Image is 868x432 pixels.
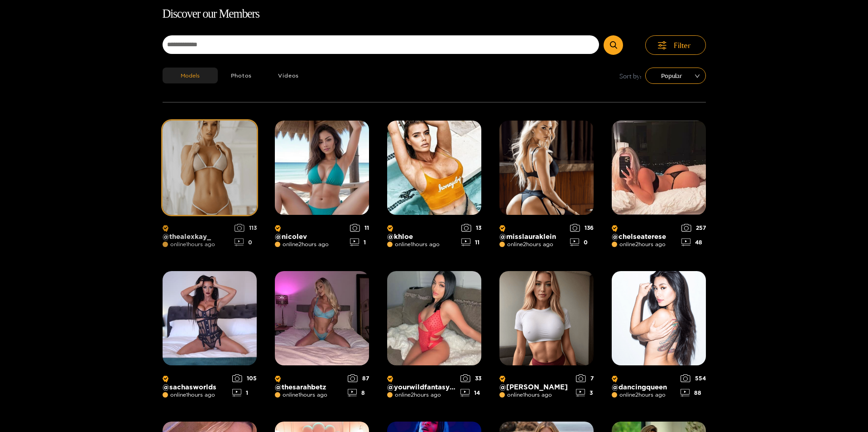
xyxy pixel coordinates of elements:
p: @ nicolev [275,224,345,241]
p: @ misslauraklein [499,224,566,241]
img: Creator Profile Image: dancingqueen [612,271,706,365]
a: Creator Profile Image: dancingqueen@dancingqueenonline2hours ago55488 [612,271,706,403]
p: @ thesarahbetz [275,374,343,391]
p: @ thealexkay_ [163,224,230,241]
span: online 1 hours ago [163,392,215,398]
div: 7 [576,374,594,382]
div: 113 [235,224,257,232]
div: 1 [350,238,369,246]
img: Creator Profile Image: khloe [387,121,481,215]
div: sort [645,68,706,84]
span: online 2 hours ago [275,241,329,248]
img: Creator Profile Image: yourwildfantasyy69 [387,271,481,365]
div: 554 [681,374,706,382]
img: Creator Profile Image: nicolev [275,121,369,215]
a: Creator Profile Image: thesarahbetz@thesarahbetzonline1hours ago878 [275,271,369,403]
span: Popular [652,69,699,83]
a: Creator Profile Image: thealexkay_@thealexkay_online1hours ago1130 [163,121,257,253]
div: 136 [570,224,594,232]
a: Creator Profile Image: michelle@[PERSON_NAME]online1hours ago73 [499,271,594,403]
span: online 1 hours ago [387,241,440,248]
a: Creator Profile Image: chelseaterese@chelseatereseonline2hours ago25748 [612,121,706,253]
img: Creator Profile Image: misslauraklein [499,121,594,215]
div: 88 [681,389,706,397]
div: 0 [235,238,257,246]
img: Creator Profile Image: michelle [499,271,594,365]
p: @ dancingqueen [612,374,676,391]
img: Creator Profile Image: chelseaterese [612,121,706,215]
button: Videos [265,68,312,83]
span: online 2 hours ago [612,241,666,248]
div: 48 [681,238,706,246]
div: 257 [681,224,706,232]
img: Creator Profile Image: thealexkay_ [163,121,257,215]
a: Creator Profile Image: yourwildfantasyy69@yourwildfantasyy69online2hours ago3314 [387,271,481,403]
div: 11 [461,238,481,246]
div: 13 [461,224,481,232]
a: Creator Profile Image: nicolev@nicolevonline2hours ago111 [275,121,369,253]
div: 33 [460,374,481,382]
span: online 1 hours ago [163,241,215,248]
div: 105 [232,374,257,382]
span: online 2 hours ago [499,241,553,248]
span: online 1 hours ago [275,392,327,398]
img: Creator Profile Image: sachasworlds [163,271,257,365]
p: @ chelseaterese [612,224,677,241]
span: Filter [674,40,691,51]
a: Creator Profile Image: sachasworlds@sachasworldsonline1hours ago1051 [163,271,257,403]
button: Photos [218,68,265,83]
div: 87 [348,374,369,382]
button: Models [163,68,218,83]
img: Creator Profile Image: thesarahbetz [275,271,369,365]
p: @ khloe [387,224,457,241]
p: @ sachasworlds [163,374,228,391]
a: Creator Profile Image: misslauraklein@misslaurakleinonline2hours ago1360 [499,121,594,253]
button: Submit Search [604,35,623,55]
p: @ [PERSON_NAME] [499,374,571,391]
span: online 1 hours ago [499,392,552,398]
div: 0 [570,238,594,246]
span: online 2 hours ago [387,392,441,398]
div: 8 [348,389,369,397]
span: Sort by: [619,71,642,81]
h1: Discover our Members [163,5,706,24]
div: 14 [460,389,481,397]
div: 11 [350,224,369,232]
p: @ yourwildfantasyy69 [387,374,456,391]
a: Creator Profile Image: khloe@khloeonline1hours ago1311 [387,121,481,253]
div: 1 [232,389,257,397]
button: Filter [645,35,706,55]
span: online 2 hours ago [612,392,666,398]
div: 3 [576,389,594,397]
